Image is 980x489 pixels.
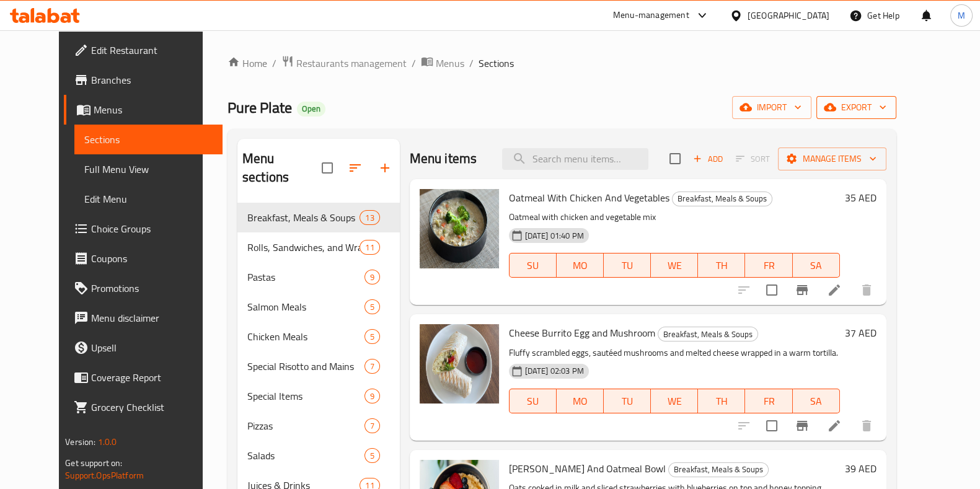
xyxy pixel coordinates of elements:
a: Menus [64,95,223,125]
div: [GEOGRAPHIC_DATA] [748,9,829,22]
span: Edit Menu [84,192,213,206]
span: M [958,9,965,22]
span: Salmon Meals [247,299,364,314]
button: Add section [370,153,400,183]
span: Sort sections [340,153,370,183]
div: Pizzas7 [237,411,400,441]
span: 5 [365,331,379,343]
a: Edit menu item [827,283,842,297]
div: Special Items9 [237,381,400,411]
span: Version: [65,434,95,450]
div: Salads5 [237,441,400,470]
span: Select all sections [314,155,340,181]
span: SU [514,392,552,410]
button: Branch-specific-item [787,275,817,305]
li: / [469,56,474,71]
a: Restaurants management [281,55,407,71]
button: FR [745,253,792,278]
a: Full Menu View [74,154,223,184]
a: Choice Groups [64,214,223,244]
span: Coverage Report [91,370,213,385]
span: Promotions [91,281,213,296]
input: search [502,148,648,170]
span: Pizzas [247,418,364,433]
span: Select section [662,146,688,172]
a: Support.OpsPlatform [65,467,144,483]
span: Add [691,152,725,166]
span: Salads [247,448,364,463]
span: Restaurants management [296,56,407,71]
div: Breakfast, Meals & Soups13 [237,203,400,232]
p: Fluffy scrambled eggs, sautéed mushrooms and melted cheese wrapped in a warm tortilla. [509,345,840,361]
div: Open [297,102,325,117]
a: Coupons [64,244,223,273]
h6: 39 AED [845,460,876,477]
div: items [360,210,379,225]
a: Promotions [64,273,223,303]
div: items [364,389,380,403]
img: Oatmeal With Chicken And Vegetables [420,189,499,268]
span: 5 [365,450,379,462]
button: WE [651,253,698,278]
span: Menus [436,56,464,71]
button: FR [745,389,792,413]
span: Edit Restaurant [91,43,213,58]
button: MO [557,253,604,278]
span: export [826,100,886,115]
div: items [364,359,380,374]
div: Pastas9 [237,262,400,292]
div: Breakfast, Meals & Soups [668,462,769,477]
button: delete [852,275,881,305]
button: delete [852,411,881,441]
button: Branch-specific-item [787,411,817,441]
div: Menu-management [613,8,689,23]
span: import [742,100,801,115]
div: items [364,448,380,463]
span: Special Risotto and Mains [247,359,364,374]
span: 9 [365,390,379,402]
a: Home [227,56,267,71]
div: Breakfast, Meals & Soups [672,192,772,206]
span: Special Items [247,389,364,403]
li: / [412,56,416,71]
span: Chicken Meals [247,329,364,344]
button: Add [688,149,728,169]
a: Coverage Report [64,363,223,392]
span: TU [609,392,646,410]
a: Menus [421,55,464,71]
img: Cheese Burrito Egg and Mushroom [420,324,499,403]
h6: 35 AED [845,189,876,206]
nav: breadcrumb [227,55,896,71]
a: Branches [64,65,223,95]
button: export [816,96,896,119]
h2: Menu sections [242,149,322,187]
span: Oatmeal With Chicken And Vegetables [509,188,669,207]
button: SA [793,389,840,413]
span: TH [703,392,740,410]
div: Pastas [247,270,364,284]
span: Breakfast, Meals & Soups [247,210,360,225]
button: TU [604,253,651,278]
span: Rolls, Sandwiches, and Wraps [247,240,360,255]
span: SA [798,257,835,275]
span: Pure Plate [227,94,292,121]
span: [DATE] 01:40 PM [520,230,589,242]
a: Edit menu item [827,418,842,433]
div: Salmon Meals5 [237,292,400,322]
span: TU [609,257,646,275]
span: Sections [84,132,213,147]
span: Open [297,104,325,114]
span: Add item [688,149,728,169]
span: MO [562,392,599,410]
span: 1.0.0 [98,434,117,450]
button: WE [651,389,698,413]
button: SU [509,253,557,278]
span: Breakfast, Meals & Soups [658,327,757,341]
button: SA [793,253,840,278]
span: 5 [365,301,379,313]
a: Edit Restaurant [64,35,223,65]
span: TH [703,257,740,275]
